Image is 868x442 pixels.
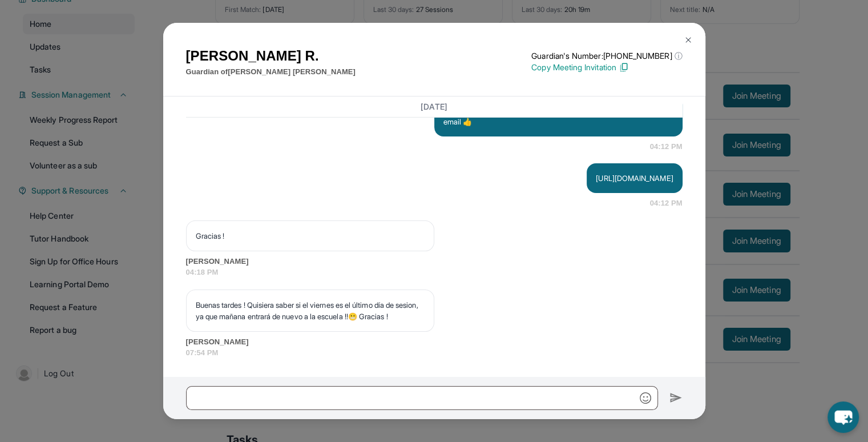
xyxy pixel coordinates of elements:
h1: [PERSON_NAME] R. [186,46,356,66]
span: 04:18 PM [186,267,683,278]
span: 04:12 PM [650,198,683,209]
img: Copy Icon [619,62,629,73]
img: Send icon [669,391,683,405]
h3: [DATE] [186,101,683,112]
p: Gracias ! [196,230,425,242]
p: Copy Meeting Invitation [531,62,682,73]
button: chat-button [827,401,859,433]
p: Guardian of [PERSON_NAME] [PERSON_NAME] [186,66,356,78]
span: [PERSON_NAME] [186,256,683,267]
p: Guardian's Number: [PHONE_NUMBER] [531,50,682,62]
p: [URL][DOMAIN_NAME] [596,172,673,184]
img: Emoji [640,392,651,404]
span: 04:12 PM [650,141,683,152]
span: [PERSON_NAME] [186,336,683,348]
p: Buenas tardes ! Quisiera saber si el viernes es el último día de sesion, ya que mañana entrará de... [196,299,425,322]
img: Close Icon [684,35,693,45]
span: 07:54 PM [186,347,683,359]
span: ⓘ [674,50,682,62]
